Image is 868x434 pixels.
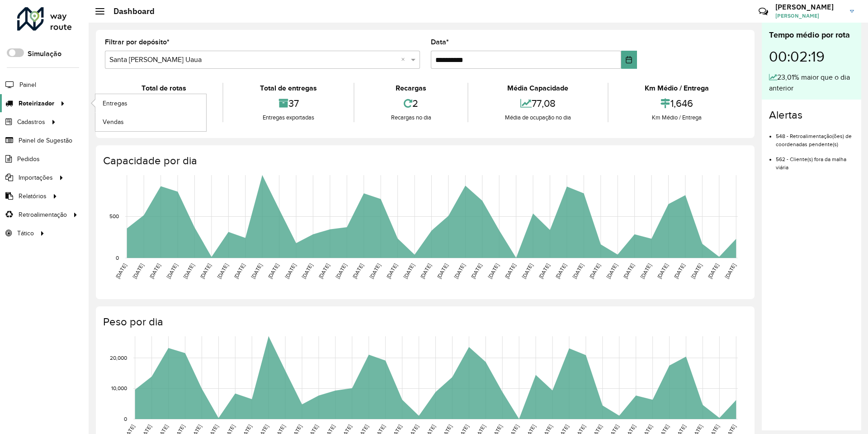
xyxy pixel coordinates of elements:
[639,262,652,280] text: [DATE]
[605,262,618,280] text: [DATE]
[250,262,263,280] text: [DATE]
[19,173,53,182] span: Importações
[656,262,669,280] text: [DATE]
[622,262,635,280] text: [DATE]
[124,416,127,422] text: 0
[111,386,127,391] text: 10,000
[769,72,854,94] div: 23,01% maior que o dia anterior
[110,355,127,361] text: 20,000
[357,94,465,113] div: 2
[317,262,330,280] text: [DATE]
[95,94,206,112] a: Entregas
[114,262,127,280] text: [DATE]
[402,262,415,280] text: [DATE]
[19,99,54,108] span: Roteirizador
[103,315,745,329] h4: Peso por dia
[504,262,517,280] text: [DATE]
[588,262,601,280] text: [DATE]
[109,214,119,219] text: 500
[775,12,843,20] span: [PERSON_NAME]
[471,113,605,122] div: Média de ocupação no dia
[470,262,483,280] text: [DATE]
[226,83,351,94] div: Total de entregas
[216,262,229,280] text: [DATE]
[357,83,465,94] div: Recargas
[116,255,119,261] text: 0
[301,262,314,280] text: [DATE]
[487,262,500,280] text: [DATE]
[538,262,551,280] text: [DATE]
[776,125,854,148] li: 548 - Retroalimentação(ões) de coordenadas pendente(s)
[226,113,351,122] div: Entregas exportadas
[19,80,36,90] span: Painel
[103,154,745,167] h4: Capacidade por dia
[103,117,124,127] span: Vendas
[471,83,605,94] div: Média Capacidade
[19,136,72,145] span: Painel de Sugestão
[776,148,854,172] li: 562 - Cliente(s) fora da malha viária
[351,262,364,280] text: [DATE]
[690,262,703,280] text: [DATE]
[165,262,179,280] text: [DATE]
[673,262,686,280] text: [DATE]
[19,210,67,219] span: Retroalimentação
[611,94,743,113] div: 1,646
[401,54,409,65] span: Clear all
[132,262,145,280] text: [DATE]
[471,94,605,113] div: 77,08
[621,51,637,69] button: Choose Date
[182,262,195,280] text: [DATE]
[368,262,382,280] text: [DATE]
[233,262,246,280] text: [DATE]
[107,83,220,94] div: Total de rotas
[17,154,40,164] span: Pedidos
[769,29,854,41] div: Tempo médio por rota
[385,262,398,280] text: [DATE]
[775,3,843,11] h3: [PERSON_NAME]
[104,6,155,16] h2: Dashboard
[453,262,466,280] text: [DATE]
[754,2,773,21] a: Contato Rápido
[611,113,743,122] div: Km Médio / Entrega
[419,262,432,280] text: [DATE]
[611,83,743,94] div: Km Médio / Entrega
[571,262,585,280] text: [DATE]
[17,117,45,127] span: Cadastros
[724,262,737,280] text: [DATE]
[95,113,206,131] a: Vendas
[17,229,34,238] span: Tático
[148,262,161,280] text: [DATE]
[769,41,854,72] div: 00:02:19
[335,262,348,280] text: [DATE]
[769,109,854,122] h4: Alertas
[28,48,61,59] label: Simulação
[105,37,170,48] label: Filtrar por depósito
[284,262,297,280] text: [DATE]
[103,99,127,108] span: Entregas
[199,262,212,280] text: [DATE]
[267,262,280,280] text: [DATE]
[707,262,720,280] text: [DATE]
[436,262,449,280] text: [DATE]
[226,94,351,113] div: 37
[431,37,449,48] label: Data
[19,191,47,201] span: Relatórios
[554,262,567,280] text: [DATE]
[357,113,465,122] div: Recargas no dia
[521,262,534,280] text: [DATE]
